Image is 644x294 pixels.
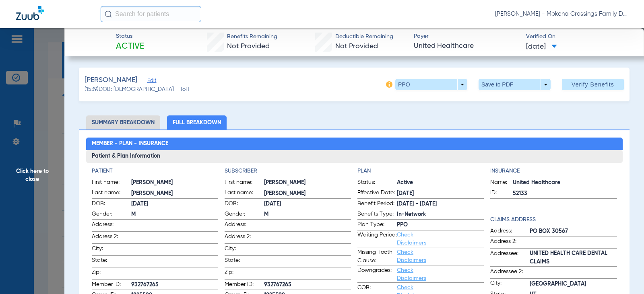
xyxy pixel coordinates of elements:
[513,179,617,187] span: United Healthcare
[92,220,131,231] span: Address:
[357,266,397,282] span: Downgrades:
[225,268,264,279] span: Zip:
[131,200,218,208] span: [DATE]
[131,281,218,289] span: 932767265
[147,78,155,85] span: Edit
[357,210,397,220] span: Benefits Type:
[395,79,467,90] button: PPO
[264,281,351,289] span: 932767265
[264,179,351,187] span: [PERSON_NAME]
[92,178,131,188] span: First name:
[414,41,519,51] span: United Healthcare
[357,178,397,188] span: Status:
[92,268,131,279] span: Zip:
[490,267,530,278] span: Addressee 2:
[414,32,519,41] span: Payer
[397,210,484,219] span: In-Network
[490,279,530,289] span: City:
[397,249,426,263] a: Check Disclaimers
[264,210,351,219] span: M
[490,237,530,248] span: Address 2:
[92,232,131,243] span: Address 2:
[167,115,227,130] li: Full Breakdown
[530,249,617,266] span: UNITED HEALTH CARE DENTAL CLAIMS
[85,85,190,94] span: (1539) DOB: [DEMOGRAPHIC_DATA] - HoH
[490,178,513,188] span: Name:
[92,199,131,209] span: DOB:
[490,227,530,236] span: Address:
[92,210,131,220] span: Gender:
[225,199,264,209] span: DOB:
[85,75,137,85] span: [PERSON_NAME]
[116,32,144,41] span: Status
[490,216,617,224] h4: Claims Address
[490,189,513,198] span: ID:
[357,167,484,175] h4: Plan
[116,41,144,52] span: Active
[562,79,624,90] button: Verify Benefits
[225,280,264,290] span: Member ID:
[530,227,617,236] span: PO BOX 30567
[526,33,631,41] span: Verified On
[225,167,351,175] h4: Subscriber
[225,210,264,220] span: Gender:
[225,232,264,243] span: Address 2:
[357,199,397,209] span: Benefit Period:
[131,210,218,219] span: M
[225,220,264,231] span: Address:
[357,231,397,247] span: Waiting Period:
[526,42,557,52] span: [DATE]
[397,179,484,187] span: Active
[264,189,351,198] span: [PERSON_NAME]
[86,138,623,150] h2: Member - Plan - Insurance
[490,167,617,175] h4: Insurance
[225,256,264,267] span: State:
[357,220,397,230] span: Plan Type:
[479,79,551,90] button: Save to PDF
[92,280,131,290] span: Member ID:
[335,33,393,41] span: Deductible Remaining
[397,221,484,229] span: PPO
[101,6,201,22] input: Search for patients
[131,189,218,198] span: [PERSON_NAME]
[92,245,131,255] span: City:
[225,178,264,188] span: First name:
[397,200,484,208] span: [DATE] - [DATE]
[397,189,484,198] span: [DATE]
[131,179,218,187] span: [PERSON_NAME]
[92,256,131,267] span: State:
[530,280,617,288] span: [GEOGRAPHIC_DATA]
[105,10,112,18] img: Search Icon
[227,43,270,50] span: Not Provided
[357,248,397,265] span: Missing Tooth Clause:
[92,167,218,175] h4: Patient
[225,245,264,255] span: City:
[397,232,426,246] a: Check Disclaimers
[386,81,392,88] img: info-icon
[357,189,397,198] span: Effective Date:
[513,189,617,198] span: 52133
[16,6,44,20] img: Zuub Logo
[264,200,351,208] span: [DATE]
[572,81,614,88] span: Verify Benefits
[92,189,131,198] span: Last name:
[227,33,277,41] span: Benefits Remaining
[225,189,264,198] span: Last name:
[495,10,628,18] span: [PERSON_NAME] - Mokena Crossings Family Dental
[86,115,160,130] li: Summary Breakdown
[397,267,426,281] a: Check Disclaimers
[490,249,530,266] span: Addressee:
[86,150,623,163] h3: Patient & Plan Information
[335,43,378,50] span: Not Provided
